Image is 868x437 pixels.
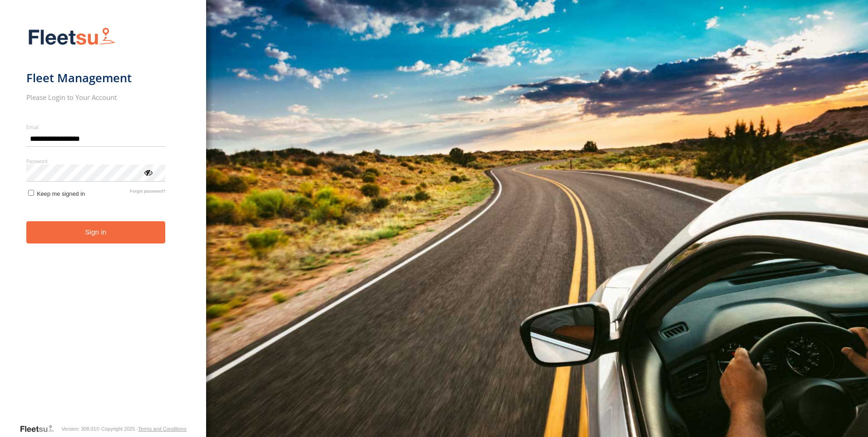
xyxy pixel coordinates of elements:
[20,424,61,433] a: Visit our Website
[26,70,166,85] h1: Fleet Management
[28,190,34,196] input: Keep me signed in
[26,25,117,49] img: Fleetsu
[26,221,166,243] button: Sign in
[37,190,85,197] span: Keep me signed in
[26,22,180,423] form: main
[130,189,165,197] a: Forgot password?
[96,426,187,432] div: © Copyright 2025 -
[61,426,96,432] div: Version: 308.01
[26,124,166,130] label: Email
[143,168,153,177] div: ViewPassword
[26,93,166,102] h2: Please Login to Your Account
[138,426,186,432] a: Terms and Conditions
[26,158,166,164] label: Password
